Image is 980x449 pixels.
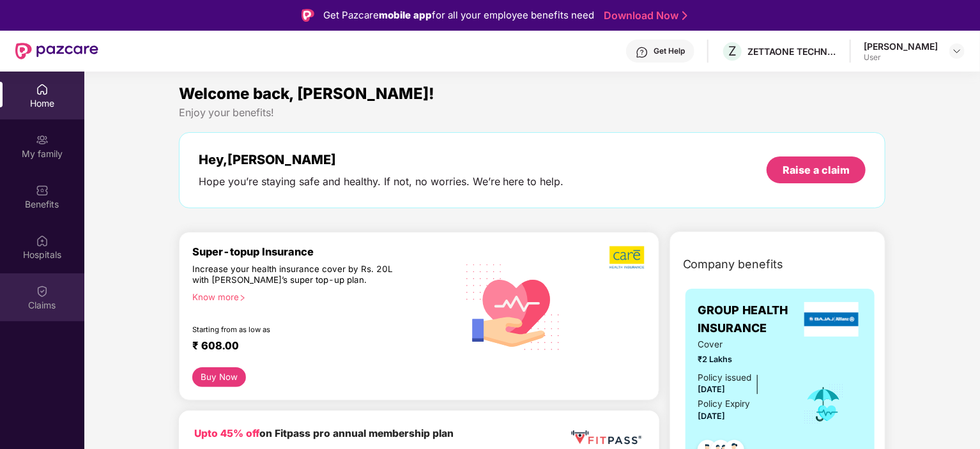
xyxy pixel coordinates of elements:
span: ₹2 Lakhs [698,353,786,366]
b: Upto 45% off [194,427,259,439]
img: New Pazcare Logo [15,43,98,59]
div: Hope you’re staying safe and healthy. If not, no worries. We’re here to help. [199,175,564,188]
img: svg+xml;base64,PHN2ZyBpZD0iQmVuZWZpdHMiIHhtbG5zPSJodHRwOi8vd3d3LnczLm9yZy8yMDAwL3N2ZyIgd2lkdGg9Ij... [36,184,49,197]
span: Company benefits [683,255,784,273]
div: Get Pazcare for all your employee benefits need [323,8,594,23]
span: GROUP HEALTH INSURANCE [698,301,801,338]
div: ₹ 608.00 [192,339,444,354]
div: Super-topup Insurance [192,245,457,258]
img: svg+xml;base64,PHN2ZyBpZD0iQ2xhaW0iIHhtbG5zPSJodHRwOi8vd3d3LnczLm9yZy8yMDAwL3N2ZyIgd2lkdGg9IjIwIi... [36,285,49,298]
div: Know more [192,292,449,301]
div: Enjoy your benefits! [179,106,886,119]
span: right [239,294,246,301]
img: svg+xml;base64,PHN2ZyB4bWxucz0iaHR0cDovL3d3dy53My5vcmcvMjAwMC9zdmciIHhtbG5zOnhsaW5rPSJodHRwOi8vd3... [457,248,570,364]
span: Z [728,43,737,59]
span: [DATE] [698,384,726,394]
div: ZETTAONE TECHNOLOGIES INDIA PRIVATE LIMITED [747,45,837,57]
span: Welcome back, [PERSON_NAME]! [179,84,434,103]
img: svg+xml;base64,PHN2ZyBpZD0iSGVscC0zMngzMiIgeG1sbnM9Imh0dHA6Ly93d3cudzMub3JnLzIwMDAvc3ZnIiB3aWR0aD... [636,46,648,59]
div: Raise a claim [783,163,850,177]
button: Buy Now [192,367,247,387]
div: User [864,52,938,63]
b: on Fitpass pro annual membership plan [194,427,454,439]
div: Starting from as low as [192,325,402,334]
img: svg+xml;base64,PHN2ZyBpZD0iSG9zcGl0YWxzIiB4bWxucz0iaHR0cDovL3d3dy53My5vcmcvMjAwMC9zdmciIHdpZHRoPS... [36,234,49,247]
div: Get Help [654,46,685,56]
div: Policy Expiry [698,397,751,411]
span: Cover [698,338,786,351]
img: Logo [302,9,314,22]
img: icon [803,383,845,425]
img: svg+xml;base64,PHN2ZyBpZD0iRHJvcGRvd24tMzJ4MzIiIHhtbG5zPSJodHRwOi8vd3d3LnczLm9yZy8yMDAwL3N2ZyIgd2... [952,46,962,56]
span: [DATE] [698,411,726,421]
div: Policy issued [698,371,752,384]
div: [PERSON_NAME] [864,40,938,52]
img: insurerLogo [804,302,859,337]
div: Hey, [PERSON_NAME] [199,152,564,167]
img: svg+xml;base64,PHN2ZyB3aWR0aD0iMjAiIGhlaWdodD0iMjAiIHZpZXdCb3g9IjAgMCAyMCAyMCIgZmlsbD0ibm9uZSIgeG... [36,133,49,146]
a: Download Now [604,9,684,22]
strong: mobile app [379,9,432,21]
img: b5dec4f62d2307b9de63beb79f102df3.png [609,245,646,270]
img: svg+xml;base64,PHN2ZyBpZD0iSG9tZSIgeG1sbnM9Imh0dHA6Ly93d3cudzMub3JnLzIwMDAvc3ZnIiB3aWR0aD0iMjAiIG... [36,83,49,96]
img: Stroke [682,9,687,22]
div: Increase your health insurance cover by Rs. 20L with [PERSON_NAME]’s super top-up plan. [192,264,402,287]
